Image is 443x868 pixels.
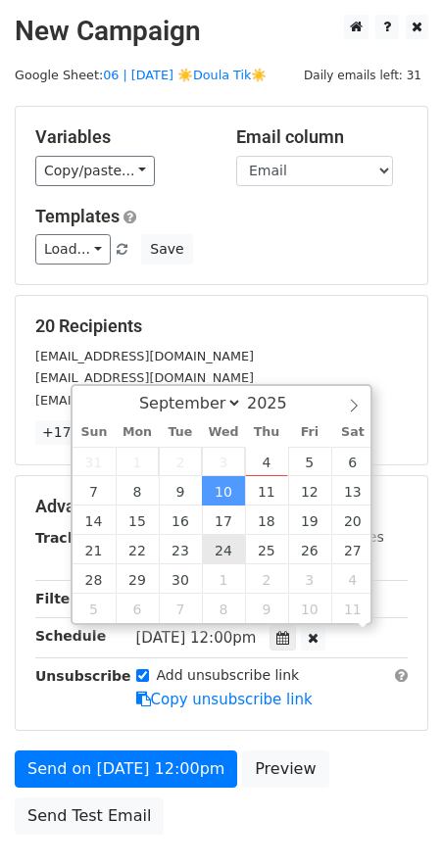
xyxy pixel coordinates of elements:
[297,68,428,82] a: Daily emails left: 31
[331,564,374,594] span: October 4, 2025
[35,420,118,445] a: +17 more
[331,506,374,535] span: September 20, 2025
[15,797,164,835] a: Send Test Email
[159,535,202,564] span: September 23, 2025
[73,426,116,439] span: Sun
[35,393,254,408] small: [EMAIL_ADDRESS][DOMAIN_NAME]
[202,594,245,623] span: October 8, 2025
[288,535,331,564] span: September 26, 2025
[202,506,245,535] span: September 17, 2025
[245,447,288,476] span: September 4, 2025
[136,629,257,647] span: [DATE] 12:00pm
[103,68,267,82] a: 06 | [DATE] ☀️Doula Tik☀️
[35,628,106,644] strong: Schedule
[116,594,159,623] span: October 6, 2025
[159,476,202,506] span: September 9, 2025
[116,506,159,535] span: September 15, 2025
[35,126,207,148] h5: Variables
[157,665,300,686] label: Add unsubscribe link
[245,426,288,439] span: Thu
[245,476,288,506] span: September 11, 2025
[245,506,288,535] span: September 18, 2025
[35,234,111,265] a: Load...
[159,506,202,535] span: September 16, 2025
[116,447,159,476] span: September 1, 2025
[288,476,331,506] span: September 12, 2025
[73,476,116,506] span: September 7, 2025
[331,476,374,506] span: September 13, 2025
[288,426,331,439] span: Fri
[35,496,408,517] h5: Advanced
[307,527,383,548] label: UTM Codes
[73,564,116,594] span: September 28, 2025
[288,564,331,594] span: October 3, 2025
[245,564,288,594] span: October 2, 2025
[35,591,85,606] strong: Filters
[116,476,159,506] span: September 8, 2025
[331,535,374,564] span: September 27, 2025
[15,68,267,82] small: Google Sheet:
[288,594,331,623] span: October 10, 2025
[35,156,155,186] a: Copy/paste...
[345,774,443,868] iframe: Chat Widget
[159,564,202,594] span: September 30, 2025
[35,206,120,226] a: Templates
[331,447,374,476] span: September 6, 2025
[297,65,428,86] span: Daily emails left: 31
[245,594,288,623] span: October 9, 2025
[15,15,428,48] h2: New Campaign
[159,426,202,439] span: Tue
[35,349,254,363] small: [EMAIL_ADDRESS][DOMAIN_NAME]
[331,594,374,623] span: October 11, 2025
[15,750,237,788] a: Send on [DATE] 12:00pm
[73,506,116,535] span: September 14, 2025
[245,535,288,564] span: September 25, 2025
[202,476,245,506] span: September 10, 2025
[202,564,245,594] span: October 1, 2025
[242,750,328,788] a: Preview
[159,594,202,623] span: October 7, 2025
[35,315,408,337] h5: 20 Recipients
[136,691,313,708] a: Copy unsubscribe link
[202,447,245,476] span: September 3, 2025
[236,126,408,148] h5: Email column
[242,394,313,412] input: Year
[35,530,101,546] strong: Tracking
[73,447,116,476] span: August 31, 2025
[331,426,374,439] span: Sat
[35,668,131,684] strong: Unsubscribe
[116,535,159,564] span: September 22, 2025
[288,447,331,476] span: September 5, 2025
[73,535,116,564] span: September 21, 2025
[35,370,254,385] small: [EMAIL_ADDRESS][DOMAIN_NAME]
[159,447,202,476] span: September 2, 2025
[141,234,192,265] button: Save
[202,426,245,439] span: Wed
[73,594,116,623] span: October 5, 2025
[202,535,245,564] span: September 24, 2025
[116,564,159,594] span: September 29, 2025
[116,426,159,439] span: Mon
[288,506,331,535] span: September 19, 2025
